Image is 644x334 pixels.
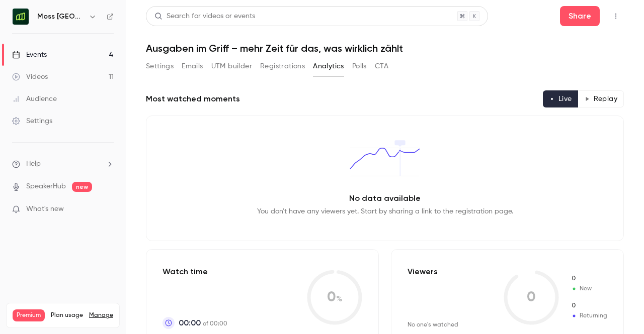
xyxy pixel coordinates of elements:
[408,266,438,278] p: Viewers
[12,50,47,60] div: Events
[179,317,227,329] p: of 00:00
[12,116,52,126] div: Settings
[578,90,624,107] button: Replay
[313,58,344,74] button: Analytics
[26,204,64,214] span: What's new
[89,311,113,319] a: Manage
[13,309,45,321] span: Premium
[72,182,92,192] span: new
[260,58,305,74] button: Registrations
[146,42,624,54] h1: Ausgaben im Griff – mehr Zeit für das, was wirklich zählt
[571,284,607,293] span: New
[13,9,29,25] img: Moss Deutschland
[182,58,203,74] button: Emails
[352,58,367,74] button: Polls
[543,90,579,107] button: Live
[163,266,227,278] p: Watch time
[179,317,201,329] span: 00:00
[349,192,421,204] p: No data available
[146,93,240,105] h2: Most watched moments
[571,311,607,320] span: Returning
[257,206,513,216] p: You don't have any viewers yet. Start by sharing a link to the registration page.
[571,274,607,283] span: New
[26,159,41,169] span: Help
[51,311,83,319] span: Plan usage
[154,11,255,22] div: Search for videos or events
[408,321,458,329] div: No one's watched
[571,301,607,310] span: Returning
[211,58,252,74] button: UTM builder
[12,72,48,82] div: Videos
[37,12,85,22] h6: Moss [GEOGRAPHIC_DATA]
[26,181,66,192] a: SpeakerHub
[12,94,57,104] div: Audience
[560,6,600,26] button: Share
[375,58,388,74] button: CTA
[146,58,174,74] button: Settings
[12,159,114,169] li: help-dropdown-opener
